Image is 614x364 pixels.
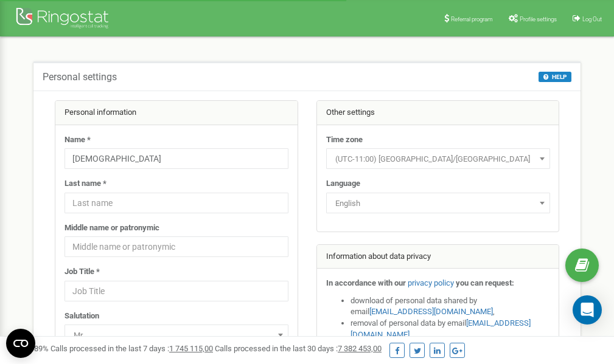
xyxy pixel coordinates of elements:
[69,327,284,344] span: Mr.
[55,101,298,125] div: Personal information
[65,281,288,301] input: Job Title
[65,325,288,345] span: Mr.
[456,278,514,287] strong: you can request:
[539,72,571,82] button: HELP
[65,193,288,213] input: Last name
[317,101,559,125] div: Other settings
[43,72,117,83] h5: Personal settings
[326,178,360,190] label: Language
[351,318,550,340] li: removal of personal data by email ,
[338,344,382,353] u: 7 382 453,00
[215,344,382,353] span: Calls processed in the last 30 days :
[573,295,602,325] div: Open Intercom Messenger
[582,16,602,22] span: Log Out
[65,222,159,234] label: Middle name or patronymic
[369,307,493,316] a: [EMAIL_ADDRESS][DOMAIN_NAME]
[317,245,559,269] div: Information about data privacy
[330,151,546,168] span: (UTC-11:00) Pacific/Midway
[330,195,546,212] span: English
[65,266,100,278] label: Job Title *
[65,178,106,190] label: Last name *
[520,16,557,22] span: Profile settings
[65,236,288,257] input: Middle name or patronymic
[451,16,493,22] span: Referral program
[351,295,550,318] li: download of personal data shared by email ,
[169,344,213,353] u: 1 745 115,00
[326,148,550,169] span: (UTC-11:00) Pacific/Midway
[326,193,550,213] span: English
[65,134,91,146] label: Name *
[65,148,288,169] input: Name
[51,344,213,353] span: Calls processed in the last 7 days :
[326,278,406,287] strong: In accordance with our
[408,278,454,287] a: privacy policy
[326,134,363,146] label: Time zone
[6,329,35,358] button: Open CMP widget
[65,311,99,322] label: Salutation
